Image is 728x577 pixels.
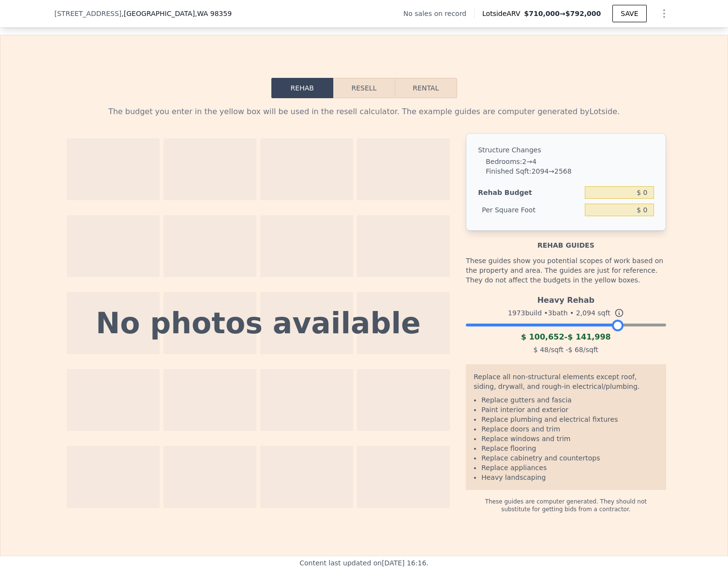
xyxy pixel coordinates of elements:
div: Replace all non-structural elements except roof, siding, drywall, and rough-in electrical/plumbing. [474,372,658,395]
li: Replace windows and trim [481,434,658,444]
li: Replace flooring [481,444,658,453]
button: Show Options [654,4,674,23]
span: → [524,9,601,18]
div: These guides are computer generated. They should not substitute for getting bids from a contractor. [466,490,666,513]
li: Replace doors and trim [481,424,658,434]
span: $ 141,998 [567,332,611,341]
li: Replace plumbing and electrical fixtures [481,414,658,424]
button: Rehab [271,78,333,98]
li: Replace appliances [481,463,658,473]
div: Rehab guides [466,231,666,250]
span: 2,094 [576,309,595,317]
span: , [GEOGRAPHIC_DATA] [121,9,232,18]
div: /sqft - /sqft [466,343,666,356]
span: $ 68 [568,346,583,354]
span: [STREET_ADDRESS] [55,9,122,18]
li: Heavy landscaping [481,473,658,482]
button: Resell [333,78,395,98]
button: Rental [395,78,457,98]
div: No sales on record [403,9,474,18]
li: Bedrooms : 2 → 4 [486,157,654,166]
div: Structure Changes [478,145,654,155]
li: Replace gutters and fascia [481,395,658,405]
span: , WA 98359 [195,10,232,17]
div: No photos available [96,309,421,338]
li: Replace cabinetry and countertops [481,453,658,463]
div: 1973 build • 3 bath • sqft [466,306,666,320]
span: $ 100,652 [521,332,565,341]
div: Per Square Foot [478,201,581,219]
span: Lotside ARV [482,9,524,18]
span: $710,000 [524,10,560,17]
div: - [466,331,666,343]
li: Paint interior and exterior [481,405,658,414]
span: $ 48 [534,346,549,354]
div: Rehab Budget [478,184,581,201]
div: Heavy Rehab [466,291,666,306]
div: The budget you enter in the yellow box will be used in the resell calculator. The example guides ... [62,106,666,118]
button: SAVE [612,5,646,22]
span: $792,000 [565,10,601,17]
li: Finished Sqft : 2094 → 2568 [486,166,654,176]
div: These guides show you potential scopes of work based on the property and area. The guides are jus... [466,250,666,291]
